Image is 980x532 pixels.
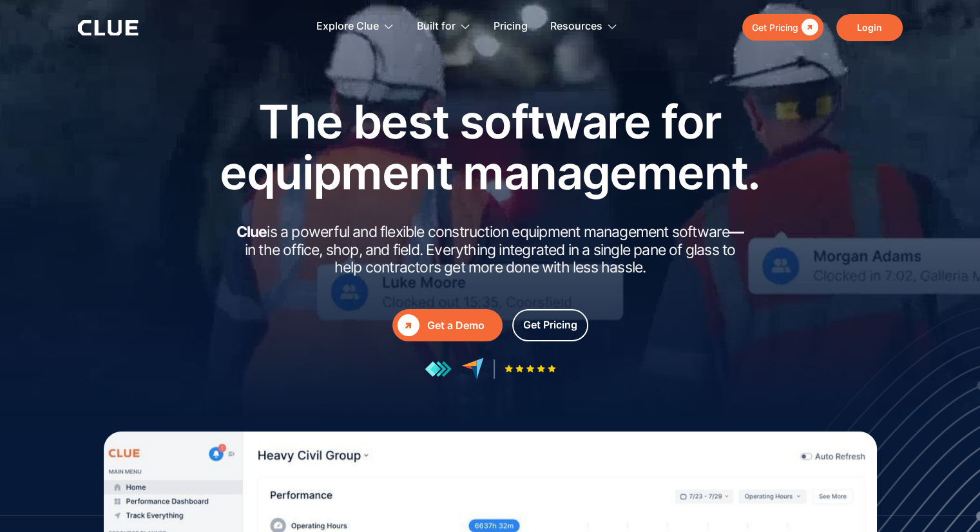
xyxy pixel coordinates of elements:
div: Explore Clue [316,6,394,47]
img: Five-star rating icon [504,365,556,373]
div:  [398,314,419,336]
img: reviews at getapp [425,361,452,377]
h1: The best software for equipment management. [200,96,780,198]
a: Pricing [494,6,528,47]
iframe: Chat Widget [916,470,980,532]
div: Get Pricing [752,19,798,35]
div: Built for [417,6,456,47]
div: Resources [550,6,618,47]
div: Get a Demo [427,318,497,334]
a: Login [836,14,903,41]
a: Get Pricing [512,309,588,341]
a: Get Pricing [742,14,823,41]
img: reviews at capterra [461,357,484,380]
h2: is a powerful and flexible construction equipment management software in the office, shop, and fi... [233,223,748,277]
div:  [798,19,818,35]
div: Explore Clue [316,6,379,47]
div: Get Pricing [523,317,577,333]
div: Built for [417,6,471,47]
strong: — [729,223,744,241]
strong: Clue [236,223,267,241]
a: Get a Demo [392,309,503,341]
div: Resources [550,6,602,47]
